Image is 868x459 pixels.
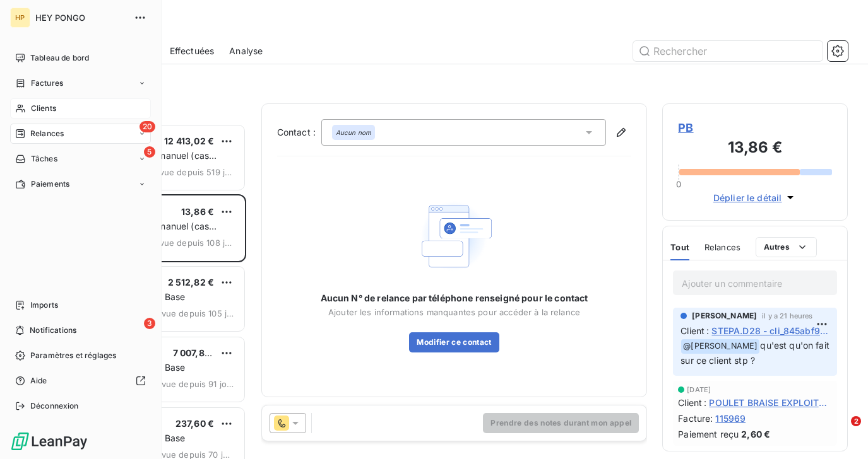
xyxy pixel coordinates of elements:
[173,347,219,358] span: 7 007,82 €
[328,307,580,317] span: Ajouter les informations manquantes pour accéder à la relance
[681,339,759,354] span: @ [PERSON_NAME]
[413,195,494,277] img: Empty state
[705,242,740,252] span: Relances
[146,167,234,177] span: prévue depuis 519 jours
[148,379,234,389] span: prévue depuis 91 jours
[30,350,116,361] span: Paramètres et réglages
[336,128,371,137] em: Aucun nom
[710,190,801,205] button: Déplier le détail
[229,45,263,57] span: Analyse
[146,238,234,248] span: prévue depuis 108 jours
[483,413,639,433] button: Prendre des notes durant mon appel
[10,431,88,451] img: Logo LeanPay
[35,13,126,23] span: HEY PONGO
[148,308,234,318] span: prévue depuis 105 jours
[670,242,689,252] span: Tout
[164,136,214,146] span: 12 413,02 €
[681,340,832,366] span: qu'est qu'on fait sur ce client stp ?
[687,386,711,393] span: [DATE]
[409,332,499,352] button: Modifier ce contact
[31,78,63,89] span: Factures
[10,8,30,28] div: HP
[678,119,832,136] span: PB
[676,179,681,189] span: 0
[30,375,47,386] span: Aide
[681,324,709,337] span: Client :
[709,396,832,409] span: POULET BRAISE EXPLOITATION - Siège - cli_1b5b7073a3
[678,427,739,441] span: Paiement reçu
[678,412,713,425] span: Facture :
[715,412,746,425] span: 115969
[741,427,770,441] span: 2,60 €
[31,103,56,114] span: Clients
[30,325,76,336] span: Notifications
[175,418,214,429] span: 237,60 €
[31,178,69,190] span: Paiements
[713,191,782,204] span: Déplier le détail
[144,318,155,329] span: 3
[277,126,321,139] label: Contact :
[762,312,812,320] span: il y a 21 heures
[168,277,215,288] span: 2 512,82 €
[756,237,817,257] button: Autres
[711,324,829,337] span: STEPA.D28 - cli_845abf9f85
[170,45,215,57] span: Effectuées
[825,416,855,446] iframe: Intercom live chat
[851,416,861,426] span: 2
[678,396,706,409] span: Client :
[678,136,832,161] h3: 13,86 €
[181,206,214,217] span: 13,86 €
[30,400,79,412] span: Déconnexion
[692,310,757,322] span: [PERSON_NAME]
[321,292,588,305] span: Aucun N° de relance par téléphone renseigné pour le contact
[30,52,89,64] span: Tableau de bord
[30,299,58,311] span: Imports
[140,121,155,132] span: 20
[633,41,823,61] input: Rechercher
[144,146,155,158] span: 5
[31,153,57,165] span: Tâches
[30,128,64,139] span: Relances
[10,371,151,391] a: Aide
